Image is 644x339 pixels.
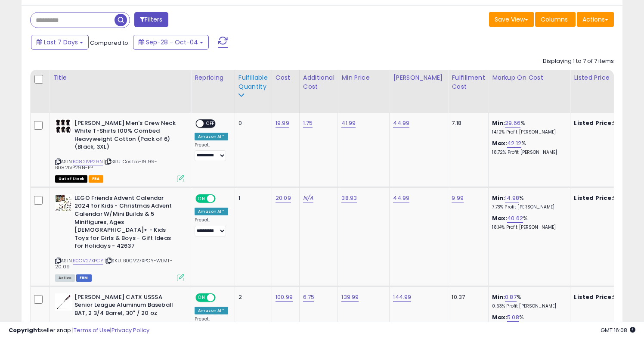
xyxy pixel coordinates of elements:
a: B0CV27XPCY [73,257,103,264]
b: Max: [492,139,507,147]
span: FBA [89,175,103,183]
span: All listings currently available for purchase on Amazon [55,274,75,282]
a: 44.99 [393,119,409,128]
div: % [492,293,563,309]
b: LEGO Friends Advent Calendar 2024 for Kids - Christmas Advent Calendar W/Mini Builds & 5 Minifigu... [74,194,179,252]
a: 139.99 [341,293,359,302]
div: Amazon AI * [195,208,228,215]
a: 5.08 [507,313,519,322]
b: [PERSON_NAME] Men's Crew Neck White T-Shirts 100% Combed Heavyweight Cotton (Pack of 6) (Black, 3XL) [74,119,179,153]
button: Last 7 Days [31,35,89,50]
b: Listed Price: [574,293,613,301]
b: [PERSON_NAME] CATX USSSA Senior League Aluminum Baseball BAT, 2 3/4 Barrel, 30" / 20 oz [74,293,179,320]
button: Columns [535,12,576,27]
b: Listed Price: [574,119,613,127]
b: Min: [492,293,505,301]
strong: Copyright [9,326,40,334]
img: 31Ni3hCnTqL._SL40_.jpg [55,293,72,311]
b: Min: [492,119,505,127]
img: 51hCN6-+DIL._SL40_.jpg [55,194,72,211]
span: ON [196,294,207,301]
div: % [492,194,563,210]
div: Markup on Cost [492,73,567,82]
div: Repricing [195,73,231,82]
span: Last 7 Days [44,38,78,47]
a: 40.62 [507,214,523,223]
div: 7.18 [452,119,482,127]
div: 1 [238,194,265,202]
a: 42.12 [507,139,521,148]
div: 0 [238,119,265,127]
div: Fulfillable Quantity [238,73,268,91]
button: Actions [577,12,614,27]
a: 144.99 [393,293,411,302]
span: OFF [214,195,228,202]
a: 29.66 [505,119,520,128]
a: 41.99 [341,119,356,128]
div: Fulfillment Cost [452,73,485,91]
div: Cost [276,73,296,82]
div: % [492,119,563,135]
div: seller snap | | [9,327,149,335]
span: Sep-28 - Oct-04 [146,38,198,47]
a: N/A [303,194,313,202]
div: Preset: [195,217,228,236]
span: OFF [214,294,228,301]
div: Title [53,73,187,82]
span: Columns [541,15,568,24]
div: 2 [238,293,265,301]
p: 7.73% Profit [PERSON_NAME] [492,204,563,210]
b: Max: [492,214,507,222]
span: ON [196,195,207,202]
span: | SKU: Costco-19.99-B0821VP29N-PP [55,158,157,171]
span: | SKU: B0CV27XPCY-WLMT-20.09 [55,257,173,270]
div: [PERSON_NAME] [393,73,444,82]
span: 2025-10-12 16:08 GMT [601,326,635,334]
div: % [492,215,563,230]
button: Filters [134,12,168,27]
a: 9.99 [452,194,464,202]
span: Compared to: [90,39,130,47]
p: 14.12% Profit [PERSON_NAME] [492,129,563,135]
th: The percentage added to the cost of goods (COGS) that forms the calculator for Min & Max prices. [489,70,570,113]
a: 19.99 [276,119,289,128]
p: 0.63% Profit [PERSON_NAME] [492,303,563,309]
a: 20.09 [276,194,291,202]
div: Displaying 1 to 7 of 7 items [543,57,614,65]
a: 100.99 [276,293,293,302]
div: Additional Cost [303,73,334,91]
b: Listed Price: [574,194,613,202]
a: 38.93 [341,194,357,202]
div: 10.37 [452,293,482,301]
div: Preset: [195,142,228,162]
p: 18.14% Profit [PERSON_NAME] [492,224,563,230]
span: OFF [204,120,217,127]
a: 1.75 [303,119,313,128]
a: 0.87 [505,293,517,302]
div: Amazon AI * [195,307,228,314]
div: ASIN: [55,119,184,181]
a: 6.75 [303,293,315,302]
span: All listings that are currently out of stock and unavailable for purchase on Amazon [55,175,87,183]
span: FBM [76,274,92,282]
a: Terms of Use [74,326,110,334]
a: 44.99 [393,194,409,202]
a: B0821VP29N [73,158,103,165]
p: 18.72% Profit [PERSON_NAME] [492,149,563,156]
button: Save View [489,12,534,27]
a: 14.98 [505,194,519,202]
div: ASIN: [55,194,184,280]
b: Min: [492,194,505,202]
div: % [492,314,563,330]
b: Max: [492,313,507,321]
div: Amazon AI * [195,133,228,140]
div: % [492,140,563,156]
img: 41HijiFyMcL._SL40_.jpg [55,119,72,134]
a: Privacy Policy [111,326,149,334]
div: Min Price [341,73,386,82]
button: Sep-28 - Oct-04 [133,35,209,50]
